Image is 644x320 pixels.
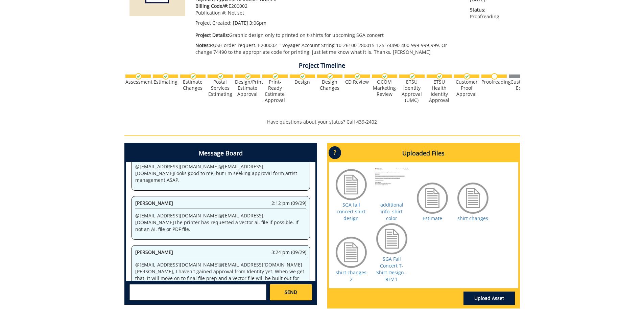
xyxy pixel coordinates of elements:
img: checkmark [382,73,388,80]
img: no [491,73,498,80]
span: 2:12 pm (09/29) [271,200,306,207]
span: Billing Code/#: [195,3,229,9]
img: checkmark [272,73,279,80]
div: Customer Edits [509,79,534,91]
img: checkmark [217,73,224,80]
a: shirt changes 2 [336,269,366,282]
textarea: messageToSend [129,284,266,300]
div: Estimating [153,79,178,85]
p: @ [EMAIL_ADDRESS][DOMAIN_NAME] @ [EMAIL_ADDRESS][DOMAIN_NAME] The printer has requested a vector ... [135,212,306,233]
div: Print-Ready Estimate Approval [262,79,288,103]
span: Status: [470,6,515,13]
span: Not set [228,9,244,16]
a: Upload Asset [463,292,515,305]
div: Assessment [125,79,151,85]
h4: Uploaded Files [329,145,518,162]
div: ETSU Identity Approval (UMC) [399,79,425,103]
img: checkmark [464,73,470,80]
span: Project Details: [195,32,229,38]
div: Postal Services Estimating [208,79,233,97]
img: checkmark [190,73,196,80]
span: Project Created: [195,20,232,26]
div: Design/Print Estimate Approval [235,79,260,97]
h4: Project Timeline [124,62,520,69]
span: [DATE] 3:06pm [233,20,266,26]
p: Graphic design only to printed on t-shirts for upcoming SGA concert [195,32,460,39]
p: RUSH order request. E200002 = Voyager Account String 10-26100-280015-125-74490-400-999-999-999. O... [195,42,460,56]
span: [PERSON_NAME] [135,200,173,206]
span: 3:24 pm (09/29) [271,249,306,256]
p: E200002 [195,3,460,9]
a: shirt changes [457,215,488,221]
a: SGA Fall Concert T-Shirt Design - REV 1 [376,256,407,282]
span: Notes: [195,42,210,48]
div: QCOM Marketing Review [372,79,397,97]
div: Proofreading [481,79,507,85]
img: checkmark [409,73,415,80]
img: checkmark [300,73,306,80]
a: SEND [270,284,312,300]
img: checkmark [327,73,333,80]
span: [PERSON_NAME] [135,249,173,255]
p: Proofreading [470,6,515,20]
div: Design [290,79,315,85]
div: CD Review [344,79,370,85]
p: @ [EMAIL_ADDRESS][DOMAIN_NAME] @ [EMAIL_ADDRESS][DOMAIN_NAME] Looks good to me, but I'm seeking a... [135,163,306,184]
img: checkmark [245,73,251,80]
div: ETSU Health Identity Approval [427,79,452,103]
p: Have questions about your status? Call 439-2402 [124,119,520,125]
div: Design Changes [317,79,342,91]
img: checkmark [135,73,142,80]
span: Publication #: [195,9,226,16]
a: Estimate [423,215,442,221]
a: additional info: shirt color [380,201,403,221]
span: SEND [285,289,297,296]
img: checkmark [436,73,443,80]
img: checkmark [163,73,169,80]
img: checkmark [354,73,361,80]
div: Estimate Changes [180,79,206,91]
p: @ [EMAIL_ADDRESS][DOMAIN_NAME] @ [EMAIL_ADDRESS][DOMAIN_NAME] [PERSON_NAME], I haven't gained app... [135,261,306,289]
p: ? [329,146,341,159]
div: Customer Proof Approval [454,79,479,97]
a: SGA fall concert shirt design [337,201,365,221]
h4: Message Board [126,145,315,162]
